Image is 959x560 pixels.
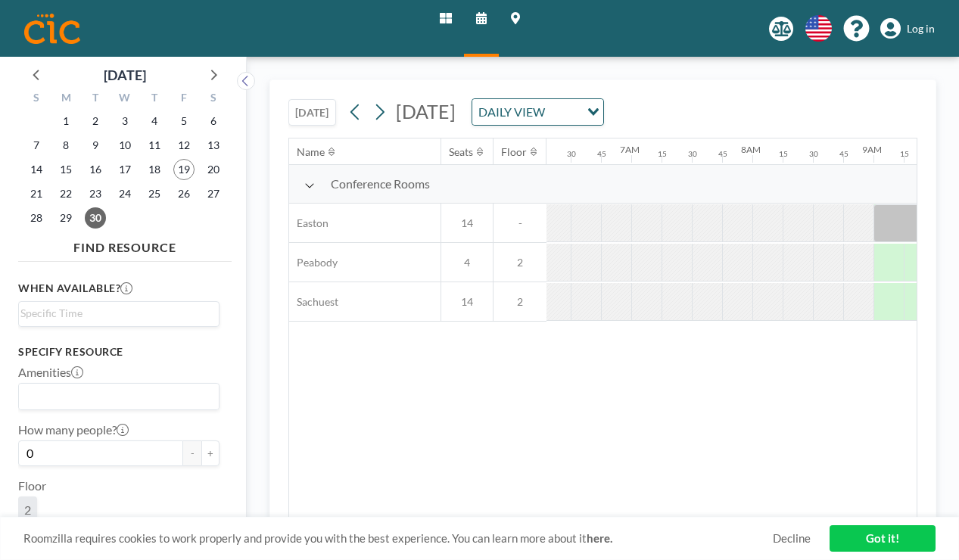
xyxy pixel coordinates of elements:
[85,159,106,180] span: Tuesday, September 16, 2025
[139,89,169,109] div: T
[198,89,228,109] div: S
[494,256,546,269] span: 2
[55,135,76,156] span: Monday, September 8, 2025
[475,102,548,122] span: DAILY VIEW
[104,64,146,86] div: [DATE]
[20,387,210,406] input: Search for option
[18,234,232,255] h4: FIND RESOURCE
[907,22,935,36] span: Log in
[18,478,46,493] label: Floor
[620,144,640,155] div: 7AM
[19,302,219,325] div: Search for option
[741,144,761,155] div: 8AM
[441,256,493,269] span: 4
[20,305,210,322] input: Search for option
[839,149,848,159] div: 45
[396,100,456,123] span: [DATE]
[173,159,195,180] span: Friday, September 19, 2025
[85,183,106,204] span: Tuesday, September 23, 2025
[779,149,788,159] div: 15
[85,110,106,132] span: Tuesday, September 2, 2025
[718,149,727,159] div: 45
[587,531,612,545] a: here.
[550,102,578,122] input: Search for option
[501,145,527,159] div: Floor
[880,18,935,39] a: Log in
[597,149,606,159] div: 45
[289,295,338,309] span: Sachuest
[203,110,224,132] span: Saturday, September 6, 2025
[24,14,80,44] img: organization-logo
[55,159,76,180] span: Monday, September 15, 2025
[173,135,195,156] span: Friday, September 12, 2025
[144,159,165,180] span: Thursday, September 18, 2025
[24,502,31,518] span: 2
[567,149,576,159] div: 30
[51,89,81,109] div: M
[26,159,47,180] span: Sunday, September 14, 2025
[201,440,220,466] button: +
[144,183,165,204] span: Thursday, September 25, 2025
[169,89,198,109] div: F
[862,144,882,155] div: 9AM
[85,135,106,156] span: Tuesday, September 9, 2025
[289,256,338,269] span: Peabody
[19,384,219,409] div: Search for option
[331,176,430,191] span: Conference Rooms
[144,110,165,132] span: Thursday, September 4, 2025
[173,110,195,132] span: Friday, September 5, 2025
[773,531,811,546] a: Decline
[830,525,936,552] a: Got it!
[81,89,111,109] div: T
[441,216,493,230] span: 14
[144,135,165,156] span: Thursday, September 11, 2025
[441,295,493,309] span: 14
[289,216,328,230] span: Easton
[183,440,201,466] button: -
[26,135,47,156] span: Sunday, September 7, 2025
[22,89,51,109] div: S
[111,89,140,109] div: W
[449,145,473,159] div: Seats
[18,365,83,380] label: Amenities
[658,149,667,159] div: 15
[55,207,76,229] span: Monday, September 29, 2025
[494,216,546,230] span: -
[472,99,603,125] div: Search for option
[114,159,135,180] span: Wednesday, September 17, 2025
[26,207,47,229] span: Sunday, September 28, 2025
[114,183,135,204] span: Wednesday, September 24, 2025
[26,183,47,204] span: Sunday, September 21, 2025
[688,149,697,159] div: 30
[114,110,135,132] span: Wednesday, September 3, 2025
[203,183,224,204] span: Saturday, September 27, 2025
[203,135,224,156] span: Saturday, September 13, 2025
[114,135,135,156] span: Wednesday, September 10, 2025
[494,295,546,309] span: 2
[173,183,195,204] span: Friday, September 26, 2025
[55,183,76,204] span: Monday, September 22, 2025
[203,159,224,180] span: Saturday, September 20, 2025
[900,149,909,159] div: 15
[809,149,818,159] div: 30
[297,145,325,159] div: Name
[55,110,76,132] span: Monday, September 1, 2025
[288,99,336,126] button: [DATE]
[85,207,106,229] span: Tuesday, September 30, 2025
[23,531,773,546] span: Roomzilla requires cookies to work properly and provide you with the best experience. You can lea...
[18,345,220,359] h3: Specify resource
[18,422,129,437] label: How many people?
